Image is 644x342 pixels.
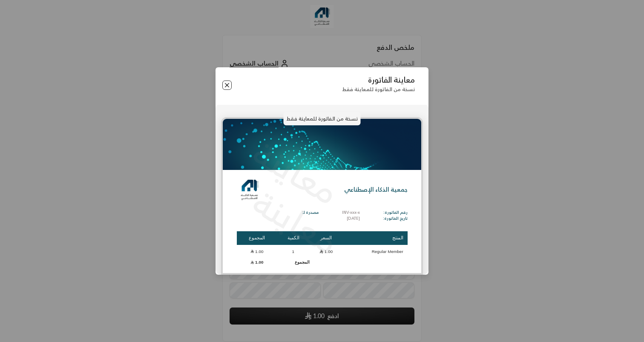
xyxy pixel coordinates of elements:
[383,210,408,216] p: رقم الفاتورة:
[237,231,277,245] th: المجموع
[237,258,277,267] td: 1.00
[237,230,408,268] table: Products
[342,246,407,257] td: Regular Member
[222,80,232,90] button: Close
[342,210,360,216] p: INV-xxx-x
[277,258,310,267] td: المجموع
[344,185,408,194] p: جمعية الذكاء الإصطناعي
[342,216,360,222] p: [DATE]
[223,119,421,170] img: header_mtnhr.png
[342,75,415,85] p: معاينة الفاتورة
[383,216,408,222] p: تاريخ الفاتورة:
[237,177,262,203] img: Logo
[342,231,407,245] th: المنتج
[342,86,415,92] p: نسخة من الفاتورة للمعاينة فقط
[237,246,277,257] td: 1.00
[284,112,361,126] p: نسخة من الفاتورة للمعاينة فقط
[244,177,348,267] p: معاينة
[244,127,348,217] p: معاينة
